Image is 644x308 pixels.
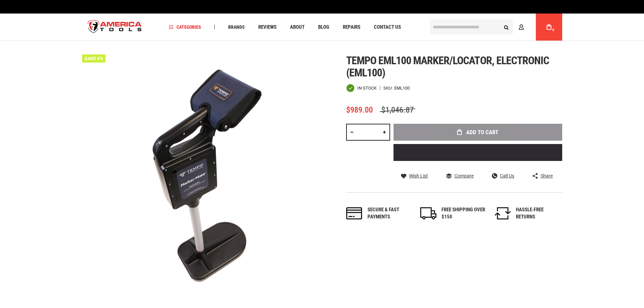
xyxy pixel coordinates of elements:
a: About [287,23,308,32]
span: $989.00 [346,105,373,115]
img: America Tools [82,15,148,40]
img: payments [346,207,362,219]
a: Wish List [401,173,428,179]
span: Reviews [258,25,277,30]
a: Contact Us [371,23,404,32]
a: Call Us [492,173,514,179]
span: Brands [228,25,245,29]
span: Call Us [500,173,514,178]
a: 0 [543,14,555,41]
div: Availability [346,84,377,92]
img: returns [495,207,511,219]
a: Blog [315,23,332,32]
a: Categories [166,23,204,32]
a: Brands [225,23,248,32]
a: store logo [82,15,148,40]
div: FREE SHIPPING OVER $150 [442,206,485,221]
div: HASSLE-FREE RETURNS [516,206,560,221]
span: Blog [318,25,329,30]
span: Categories [169,25,201,29]
a: Reviews [255,23,280,32]
span: 0 [552,28,554,32]
span: Share [541,173,553,178]
a: Compare [446,173,474,179]
div: Secure & fast payments [367,206,411,221]
span: Wish List [409,173,428,178]
button: Search [500,21,513,33]
strong: SKU [383,86,394,90]
span: $1,046.87 [380,105,415,115]
span: Compare [454,173,474,178]
span: About [290,25,305,30]
span: Repairs [343,25,360,30]
span: In stock [357,86,377,90]
span: Contact Us [374,25,401,30]
span: Tempo eml100 marker/locator, electronic (eml100) [346,54,549,79]
img: main product photo [82,54,322,294]
div: EML100 [394,86,410,90]
a: Repairs [340,23,363,32]
img: shipping [420,207,436,219]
